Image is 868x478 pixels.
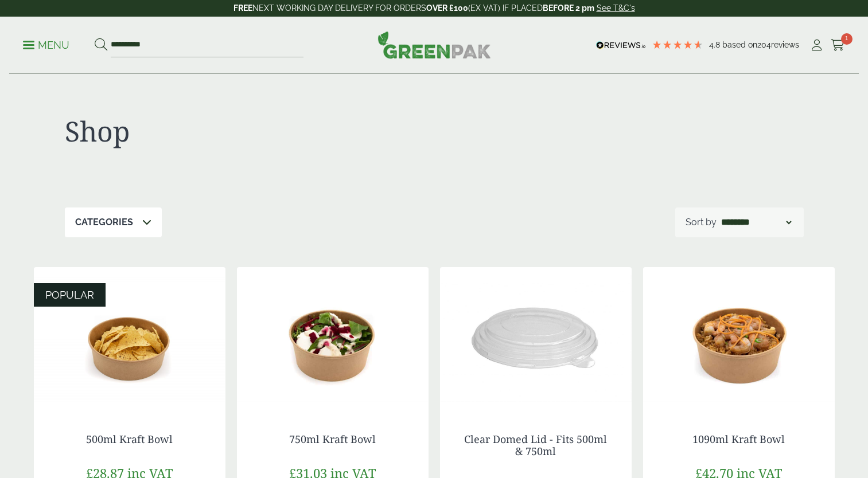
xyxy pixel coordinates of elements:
[464,432,607,459] a: Clear Domed Lid - Fits 500ml & 750ml
[597,3,635,13] a: See T&C's
[841,33,853,45] span: 1
[809,40,824,51] i: My Account
[86,432,173,446] a: 500ml Kraft Bowl
[709,40,722,49] span: 4.8
[722,40,757,49] span: Based on
[440,267,632,410] img: Clear Domed Lid - Fits 750ml-0
[652,40,703,50] div: 4.79 Stars
[831,40,845,51] i: Cart
[23,38,69,50] a: Menu
[757,40,771,49] span: 204
[831,37,845,54] a: 1
[543,3,594,13] strong: BEFORE 2 pm
[237,267,429,410] img: Kraft Bowl 750ml with Goats Cheese Salad Open
[643,267,835,410] img: Kraft Bowl 1090ml with Prawns and Rice
[233,3,252,13] strong: FREE
[771,40,799,49] span: reviews
[65,115,434,148] h1: Shop
[45,289,94,301] span: POPULAR
[377,31,491,58] img: GreenPak Supplies
[289,432,376,446] a: 750ml Kraft Bowl
[23,38,69,52] p: Menu
[596,41,646,49] img: REVIEWS.io
[34,267,225,410] img: Kraft Bowl 500ml with Nachos
[426,3,468,13] strong: OVER £100
[692,432,785,446] a: 1090ml Kraft Bowl
[719,216,793,229] select: Shop order
[75,216,133,229] p: Categories
[686,216,717,229] p: Sort by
